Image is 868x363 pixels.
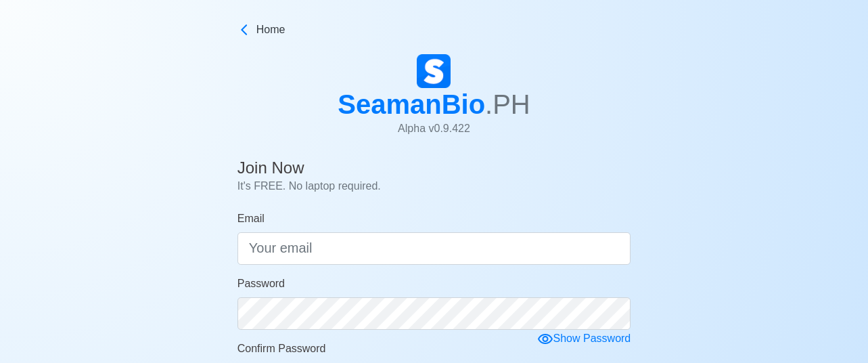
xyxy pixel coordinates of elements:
a: SeamanBio.PHAlpha v0.9.422 [338,54,530,148]
span: Home [256,22,285,38]
a: Home [237,22,631,38]
span: .PH [485,89,530,119]
span: Password [237,278,285,289]
span: Email [237,213,265,224]
input: Your email [237,232,631,265]
span: Confirm Password [237,343,326,354]
p: Alpha v 0.9.422 [338,121,530,137]
div: Show Password [537,330,631,347]
h1: SeamanBio [338,88,530,121]
h4: Join Now [237,158,631,178]
p: It's FREE. No laptop required. [237,178,631,194]
img: Logo [417,54,451,88]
